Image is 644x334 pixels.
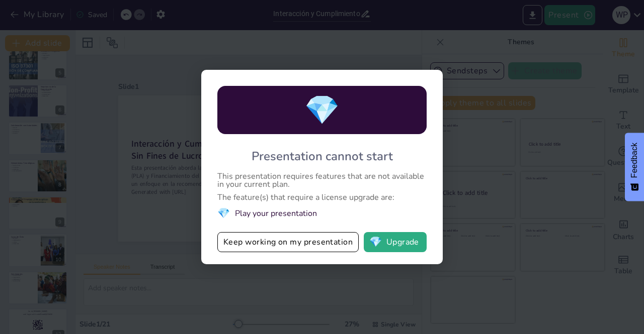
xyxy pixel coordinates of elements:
[252,148,393,164] div: Presentation cannot start
[304,91,340,130] span: diamond
[217,206,230,220] span: diamond
[217,193,427,201] div: The feature(s) that require a license upgrade are:
[630,143,639,178] span: Feedback
[217,172,427,188] div: This presentation requires features that are not available in your current plan.
[217,232,359,252] button: Keep working on my presentation
[625,133,644,201] button: Feedback - Show survey
[217,206,427,220] li: Play your presentation
[364,232,427,252] button: diamondUpgrade
[369,237,382,247] span: diamond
